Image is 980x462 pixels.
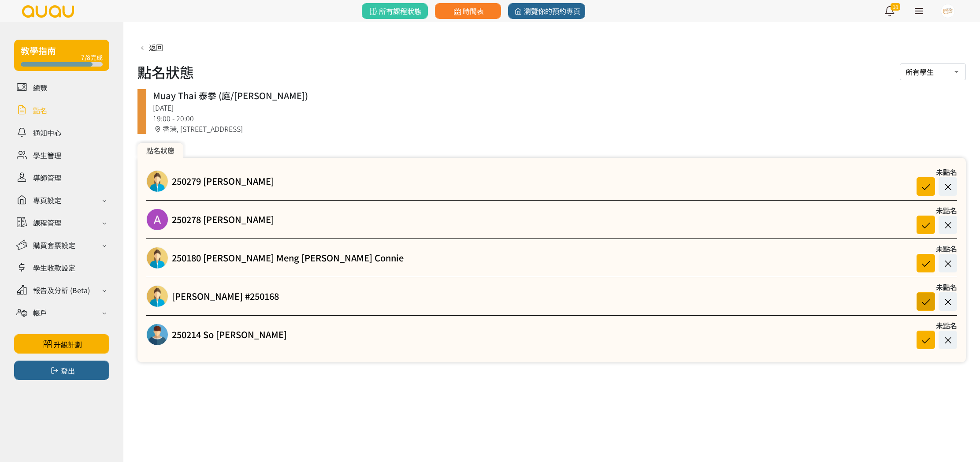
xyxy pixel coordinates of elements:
[33,195,61,205] div: 專頁設定
[172,290,279,303] a: [PERSON_NAME] #250168
[362,3,428,19] a: 所有課程狀態
[153,102,959,113] div: [DATE]
[172,328,287,341] a: 250214 So [PERSON_NAME]
[513,6,580,16] span: 瀏覽你的預約專頁
[909,167,957,177] div: 未點名
[33,240,75,250] div: 購買套票設定
[14,361,109,380] button: 登出
[21,5,75,18] img: logo.svg
[452,6,484,16] span: 時間表
[172,251,404,265] a: 250180 [PERSON_NAME] Meng [PERSON_NAME] Connie
[137,42,163,52] a: 返回
[137,61,194,82] h1: 點名狀態
[137,143,183,158] div: 點名狀態
[149,42,163,52] span: 返回
[909,320,957,331] div: 未點名
[33,217,61,228] div: 課程管理
[153,113,959,123] div: 19:00 - 20:00
[909,205,957,216] div: 未點名
[368,6,421,16] span: 所有課程狀態
[891,3,900,11] span: 18
[33,285,90,295] div: 報告及分析 (Beta)
[153,123,959,134] div: 香港, [STREET_ADDRESS]
[909,282,957,292] div: 未點名
[508,3,585,19] a: 瀏覽你的預約專頁
[172,175,274,188] a: 250279 [PERSON_NAME]
[33,307,47,318] div: 帳戶
[172,213,274,226] a: 250278 [PERSON_NAME]
[435,3,501,19] a: 時間表
[909,243,957,254] div: 未點名
[153,89,959,102] div: Muay Thai 泰拳 (庭/[PERSON_NAME])
[14,334,109,354] a: 升級計劃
